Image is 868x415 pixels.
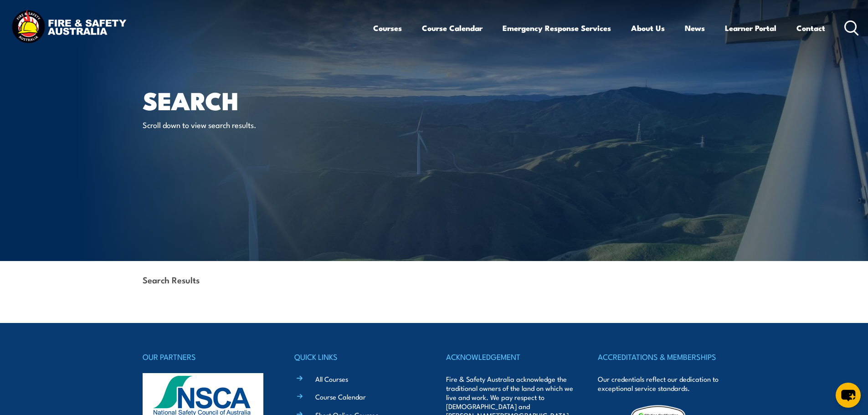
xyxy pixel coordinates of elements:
[796,16,825,40] a: Contact
[315,392,366,401] a: Course Calendar
[143,350,270,363] h4: OUR PARTNERS
[422,16,483,40] a: Course Calendar
[373,16,402,40] a: Courses
[294,350,422,363] h4: QUICK LINKS
[631,16,665,40] a: About Us
[143,119,309,130] p: Scroll down to view search results.
[143,273,200,286] strong: Search Results
[685,16,705,40] a: News
[836,383,861,408] button: chat-button
[725,16,776,40] a: Learner Portal
[143,89,368,111] h1: Search
[446,350,574,363] h4: ACKNOWLEDGEMENT
[503,16,611,40] a: Emergency Response Services
[598,374,725,393] p: Our credentials reflect our dedication to exceptional service standards.
[315,374,348,384] a: All Courses
[598,350,725,363] h4: ACCREDITATIONS & MEMBERSHIPS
